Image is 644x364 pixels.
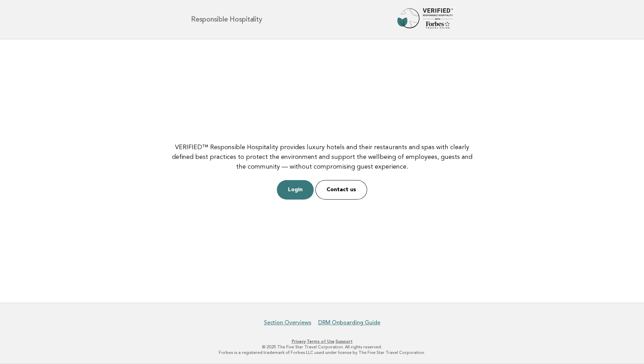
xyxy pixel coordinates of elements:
a: Terms of Use [307,339,335,344]
p: Forbes is a registered trademark of Forbes LLC used under license by The Five Star Travel Corpora... [109,350,535,355]
p: · · [109,339,535,344]
a: DRM Onboarding Guide [318,319,380,326]
p: © 2025 The Five Star Travel Corporation. All rights reserved. [109,344,535,350]
a: Contact us [315,180,367,200]
a: Login [277,180,314,200]
a: Privacy [292,339,306,344]
h1: Responsible Hospitality [191,16,262,23]
p: VERIFIED™ Responsible Hospitality provides luxury hotels and their restaurants and spas with clea... [170,143,475,172]
img: Forbes Travel Guide [397,8,453,31]
a: Support [336,339,353,344]
a: Section Overviews [264,319,311,326]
